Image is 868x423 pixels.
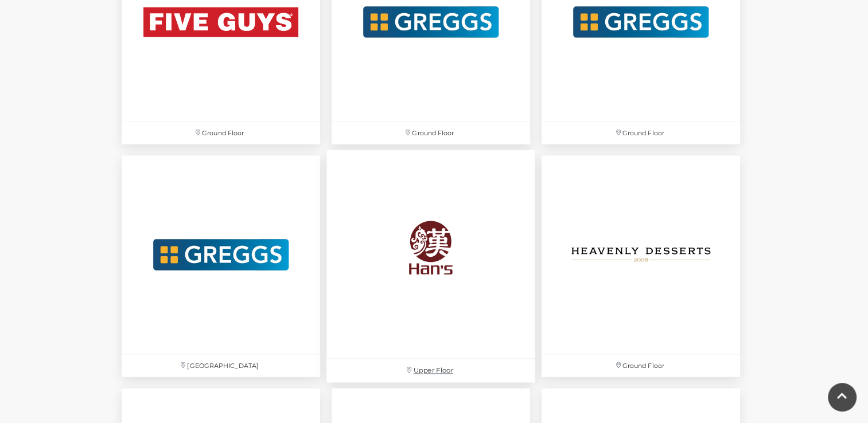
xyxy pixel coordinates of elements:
p: Ground Floor [122,122,320,144]
p: Upper Floor [326,359,535,383]
p: [GEOGRAPHIC_DATA] [122,355,320,377]
p: Ground Floor [542,122,740,144]
p: Ground Floor [332,122,530,144]
a: Upper Floor [321,144,542,389]
p: Ground Floor [542,355,740,377]
a: [GEOGRAPHIC_DATA] [116,150,326,383]
a: Ground Floor [536,150,746,383]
